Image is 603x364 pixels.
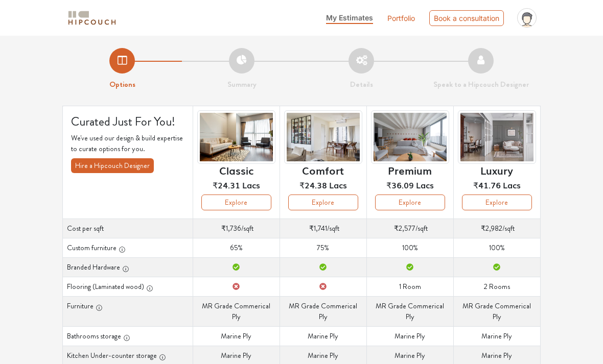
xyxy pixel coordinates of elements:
[284,110,362,164] img: header-preview
[193,238,280,257] td: 65%
[71,158,154,173] button: Hire a Hipcouch Designer
[201,195,271,210] button: Explore
[109,79,135,90] strong: Options
[453,277,540,296] td: 2 Rooms
[387,13,415,23] a: Portfolio
[388,164,432,176] h6: Premium
[193,296,280,326] td: MR Grade Commerical Ply
[453,296,540,326] td: MR Grade Commerical Ply
[71,133,184,154] p: We've used our design & build expertise to curate options for you.
[366,277,453,296] td: 1 Room
[453,326,540,346] td: Marine Ply
[329,179,347,191] span: Lacs
[366,238,453,257] td: 100%
[462,195,532,210] button: Explore
[213,179,240,191] span: ₹24.31
[63,238,193,257] th: Custom furniture
[242,179,260,191] span: Lacs
[481,223,502,233] span: ₹2,982
[280,326,366,346] td: Marine Ply
[63,326,193,346] th: Bathrooms storage
[280,219,366,238] td: /sqft
[350,79,373,90] strong: Details
[63,257,193,277] th: Branded Hardware
[326,13,373,22] span: My Estimates
[71,114,184,129] h4: Curated Just For You!
[193,326,280,346] td: Marine Ply
[503,179,521,191] span: Lacs
[433,79,529,90] strong: Speak to a Hipcouch Designer
[371,110,449,164] img: header-preview
[197,110,275,164] img: header-preview
[280,238,366,257] td: 75%
[453,238,540,257] td: 100%
[280,296,366,326] td: MR Grade Commerical Ply
[63,219,193,238] th: Cost per sqft
[480,164,513,176] h6: Luxury
[302,164,344,176] h6: Comfort
[473,179,501,191] span: ₹41.76
[394,223,415,233] span: ₹2,577
[453,219,540,238] td: /sqft
[429,10,504,26] div: Book a consultation
[366,219,453,238] td: /sqft
[63,277,193,296] th: Flooring (Laminated wood)
[66,7,118,30] span: logo-horizontal.svg
[416,179,434,191] span: Lacs
[227,79,257,90] strong: Summary
[309,223,327,233] span: ₹1,741
[366,326,453,346] td: Marine Ply
[221,223,241,233] span: ₹1,736
[288,195,358,210] button: Explore
[375,195,445,210] button: Explore
[63,296,193,326] th: Furniture
[219,164,253,176] h6: Classic
[193,219,280,238] td: /sqft
[458,110,536,164] img: header-preview
[66,9,118,27] img: logo-horizontal.svg
[366,296,453,326] td: MR Grade Commerical Ply
[386,179,414,191] span: ₹36.09
[299,179,327,191] span: ₹24.38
